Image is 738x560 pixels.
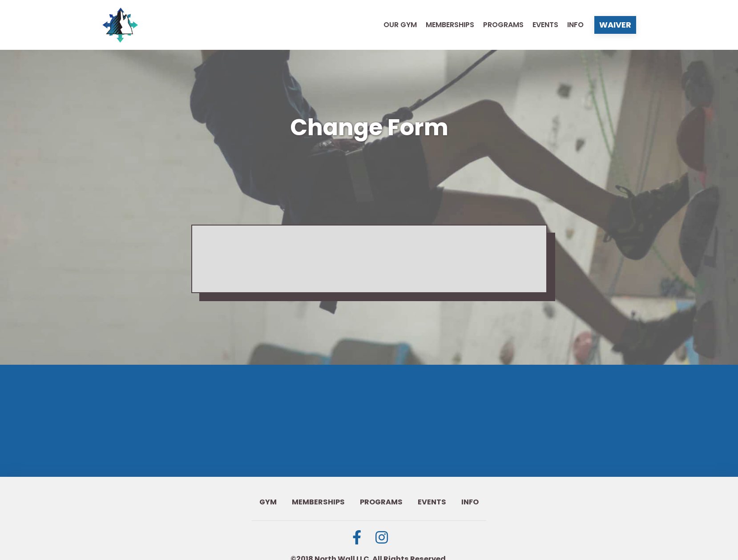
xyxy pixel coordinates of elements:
[461,499,479,506] span: Info
[454,491,486,513] a: Info
[375,21,417,28] a: Our Gym
[418,499,446,506] span: Events
[594,16,636,34] a: Waiver
[259,499,277,506] span: Gym
[524,21,558,28] a: Events
[532,21,558,28] span: Events
[284,491,352,513] a: Memberships
[252,491,284,513] a: Gym
[102,112,636,144] h1: Change Form
[360,499,403,506] span: Programs
[474,21,524,28] a: Programs
[292,499,345,506] span: Memberships
[558,21,584,28] a: Info
[410,491,454,513] a: Events
[102,7,138,43] img: North Wall Logo
[483,21,524,28] span: Programs
[426,21,474,28] span: Memberships
[383,21,417,28] span: Our Gym
[417,21,474,28] a: Memberships
[352,491,410,513] a: Programs
[567,21,584,28] span: Info
[599,21,631,29] span: Waiver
